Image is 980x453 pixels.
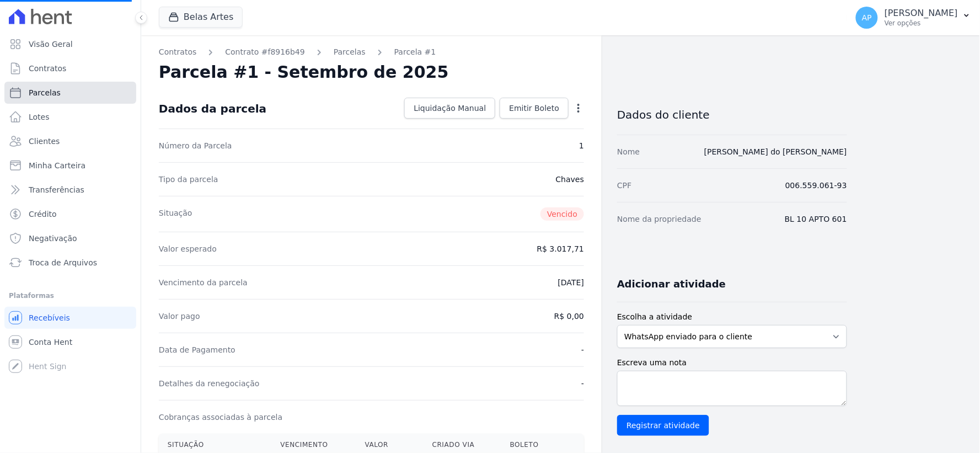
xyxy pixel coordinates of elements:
dt: Tipo da parcela [159,174,218,185]
span: Troca de Arquivos [29,257,97,268]
a: Visão Geral [4,33,136,55]
span: Conta Hent [29,337,72,348]
div: Dados da parcela [159,102,266,115]
span: Visão Geral [29,39,73,50]
nav: Breadcrumb [159,46,584,58]
a: Crédito [4,203,136,225]
p: [PERSON_NAME] [885,8,958,19]
dd: R$ 3.017,71 [537,243,584,254]
a: Troca de Arquivos [4,252,136,274]
span: Negativação [29,233,77,244]
dd: 006.559.061-93 [785,180,847,191]
a: Emitir Boleto [500,98,569,119]
a: Parcelas [334,46,366,58]
a: Minha Carteira [4,154,136,177]
span: Recebíveis [29,312,70,323]
span: Parcelas [29,87,61,98]
div: Plataformas [9,289,132,302]
p: Ver opções [885,19,958,28]
dt: Nome [617,146,640,157]
h3: Dados do cliente [617,108,847,121]
label: Escreva uma nota [617,357,847,369]
button: Belas Artes [159,7,243,28]
span: Crédito [29,209,57,220]
span: AP [862,14,872,22]
dd: Chaves [556,174,584,185]
a: Contratos [159,46,196,58]
dt: Cobranças associadas à parcela [159,412,282,423]
input: Registrar atividade [617,415,709,436]
dt: Nome da propriedade [617,214,701,225]
dd: - [581,378,584,389]
a: Lotes [4,106,136,128]
a: Clientes [4,130,136,152]
dt: Situação [159,207,192,221]
dt: Detalhes da renegociação [159,378,260,389]
dt: Vencimento da parcela [159,277,248,288]
a: Negativação [4,227,136,249]
dt: Valor pago [159,311,200,322]
span: Lotes [29,111,50,122]
dd: - [581,344,584,355]
a: Liquidação Manual [404,98,495,119]
button: AP [PERSON_NAME] Ver opções [847,2,980,33]
a: Contrato #f8916b49 [225,46,305,58]
a: Conta Hent [4,331,136,353]
dt: CPF [617,180,631,191]
a: Parcela #1 [394,46,436,58]
span: Clientes [29,136,60,147]
span: Vencido [540,207,584,221]
span: Liquidação Manual [414,103,486,114]
span: Minha Carteira [29,160,85,171]
a: Transferências [4,179,136,201]
a: Parcelas [4,82,136,104]
a: Contratos [4,57,136,79]
a: Recebíveis [4,307,136,329]
a: [PERSON_NAME] do [PERSON_NAME] [704,147,847,156]
dt: Data de Pagamento [159,344,235,355]
span: Transferências [29,184,84,195]
dd: BL 10 APTO 601 [785,214,847,225]
dt: Número da Parcela [159,140,232,151]
dd: R$ 0,00 [554,311,584,322]
dd: 1 [579,140,584,151]
dd: [DATE] [558,277,584,288]
dt: Valor esperado [159,243,217,254]
label: Escolha a atividade [617,311,847,323]
h3: Adicionar atividade [617,278,726,291]
span: Emitir Boleto [509,103,559,114]
h2: Parcela #1 - Setembro de 2025 [159,62,449,82]
span: Contratos [29,63,66,74]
